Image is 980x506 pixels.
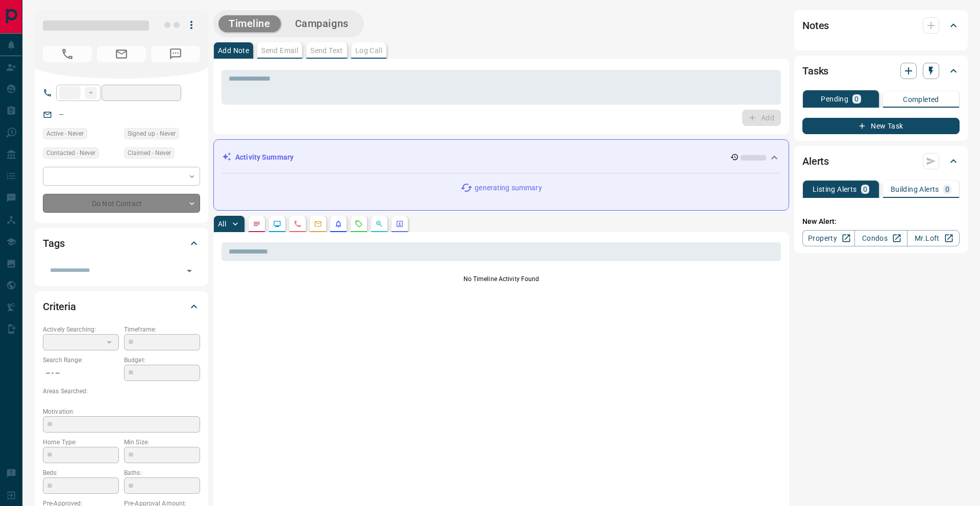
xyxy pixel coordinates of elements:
[43,298,76,315] h2: Criteria
[124,325,200,334] p: Timeframe:
[124,356,200,365] p: Budget:
[218,47,249,54] p: Add Note
[802,118,960,134] button: New Task
[43,438,119,447] p: Home Type:
[907,230,960,246] a: Mr.Loft
[218,220,226,227] p: All
[46,129,84,139] span: Active - Never
[863,186,867,193] p: 0
[802,63,828,79] h2: Tasks
[43,235,64,251] h2: Tags
[475,183,542,193] p: generating summary
[802,216,960,227] p: New Alert:
[273,220,281,228] svg: Lead Browsing Activity
[945,186,949,193] p: 0
[285,15,359,32] button: Campaigns
[821,95,848,103] p: Pending
[891,186,939,193] p: Building Alerts
[854,230,907,246] a: Condos
[151,46,200,62] span: No Number
[802,149,960,173] div: Alerts
[222,274,781,284] p: No Timeline Activity Found
[396,220,404,228] svg: Agent Actions
[235,152,293,163] p: Activity Summary
[43,294,200,319] div: Criteria
[355,220,363,228] svg: Requests
[97,46,146,62] span: No Email
[813,186,857,193] p: Listing Alerts
[43,468,119,477] p: Beds:
[218,15,281,32] button: Timeline
[253,220,261,228] svg: Notes
[802,230,855,246] a: Property
[802,59,960,83] div: Tasks
[128,148,171,158] span: Claimed - Never
[222,148,780,167] div: Activity Summary
[802,17,829,34] h2: Notes
[43,194,200,213] div: Do Not Contact
[334,220,342,228] svg: Listing Alerts
[43,365,119,382] p: -- - --
[59,110,63,118] a: --
[854,95,859,103] p: 0
[43,231,200,256] div: Tags
[375,220,383,228] svg: Opportunities
[46,148,95,158] span: Contacted - Never
[124,438,200,447] p: Min Size:
[43,387,200,396] p: Areas Searched:
[903,96,939,103] p: Completed
[314,220,322,228] svg: Emails
[43,46,92,62] span: No Number
[43,356,119,365] p: Search Range:
[802,13,960,38] div: Notes
[293,220,302,228] svg: Calls
[43,325,119,334] p: Actively Searching:
[124,468,200,477] p: Baths:
[43,407,200,416] p: Motivation:
[802,153,829,169] h2: Alerts
[128,129,176,139] span: Signed up - Never
[182,264,197,278] button: Open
